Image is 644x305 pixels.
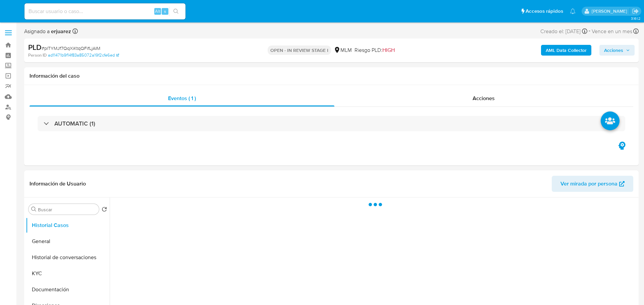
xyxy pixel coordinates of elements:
span: HIGH [382,46,395,54]
h3: AUTOMATIC (1) [54,120,95,127]
p: erika.juarez@mercadolibre.com.mx [592,8,630,14]
button: Documentación [26,282,110,298]
h1: Información de Usuario [30,180,86,187]
span: Alt [155,8,160,14]
button: Volver al orden por defecto [102,207,107,214]
span: Acciones [473,94,495,102]
span: Vence en un mes [592,28,632,35]
button: Ver mirada por persona [552,176,633,192]
button: Historial de conversaciones [26,249,110,265]
p: OPEN - IN REVIEW STAGE I [268,46,331,55]
button: search-icon [169,7,183,16]
button: Acciones [599,45,635,56]
a: Salir [632,8,639,15]
span: Riesgo PLD: [355,47,395,54]
span: - [589,27,590,36]
div: Creado el: [DATE] [540,27,587,36]
div: AUTOMATIC (1) [38,116,625,131]
button: General [26,233,110,249]
button: KYC [26,265,110,282]
a: Notificaciones [570,8,576,14]
span: # plTYMJf7QqXiKtqQFifLjAIM [42,45,100,52]
div: MLM [334,47,352,54]
b: PLD [28,42,42,53]
span: Acciones [604,45,623,56]
span: Eventos ( 1 ) [168,94,196,102]
b: AML Data Collector [546,45,587,56]
button: Historial Casos [26,217,110,233]
span: Asignado a [24,28,71,35]
button: Buscar [31,207,37,212]
span: s [164,8,166,14]
input: Buscar usuario o caso... [24,7,185,16]
b: erjuarez [50,27,71,35]
b: Person ID [28,52,47,58]
span: Ver mirada por persona [560,176,618,192]
h1: Información del caso [30,73,633,79]
span: Accesos rápidos [526,8,563,15]
button: AML Data Collector [541,45,591,56]
input: Buscar [38,207,96,213]
a: ad11471b9f14f83a85072a19f2cfe6ed [48,52,119,58]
